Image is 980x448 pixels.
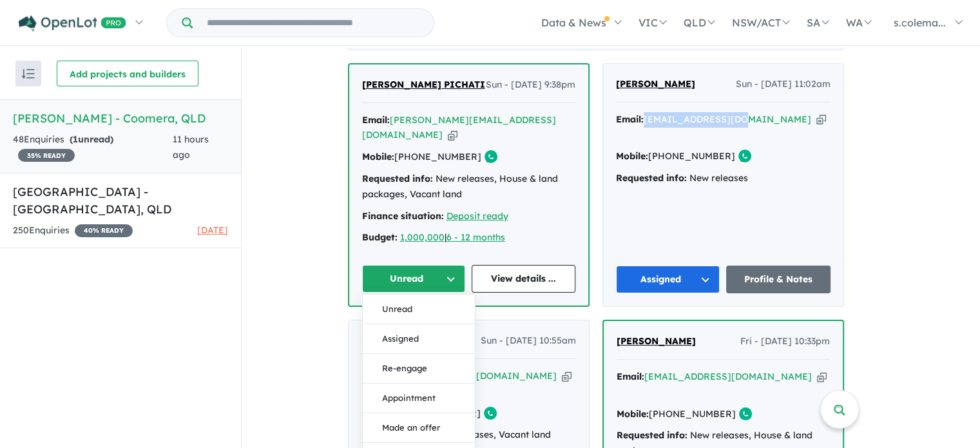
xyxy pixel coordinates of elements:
a: [PHONE_NUMBER] [394,407,481,419]
span: Fri - [DATE] 10:33pm [740,334,830,349]
a: Profile & Notes [726,266,831,293]
a: [EMAIL_ADDRESS][DOMAIN_NAME] [389,370,557,382]
a: [PHONE_NUMBER] [649,408,736,420]
h5: [GEOGRAPHIC_DATA] - [GEOGRAPHIC_DATA] , QLD [13,183,228,218]
strong: Requested info: [362,173,433,184]
strong: Mobile: [361,407,394,419]
a: [PHONE_NUMBER] [648,150,735,162]
strong: Requested info: [616,172,687,184]
div: | [362,230,575,246]
strong: Mobile: [617,408,649,420]
h5: [PERSON_NAME] - Coomera , QLD [13,110,228,127]
a: [PERSON_NAME] [617,334,696,349]
span: Sun - [DATE] 11:02am [736,77,831,92]
a: [PERSON_NAME] [361,333,441,349]
button: Copy [448,128,457,142]
div: New releases, House & land packages, Vacant land [362,171,575,202]
span: Sun - [DATE] 10:55am [481,333,576,349]
button: Assigned [616,266,720,293]
strong: Requested info: [361,429,432,440]
a: [EMAIL_ADDRESS][DOMAIN_NAME] [644,371,812,382]
button: Unread [362,265,466,293]
a: [PHONE_NUMBER] [394,151,481,162]
strong: Email: [362,114,390,126]
span: 35 % READY [18,149,75,162]
div: New releases, Vacant land [361,427,576,443]
span: s.colema... [894,16,946,29]
a: [PERSON_NAME] PICHATI [362,77,485,93]
strong: Requested info: [617,429,687,441]
span: 40 % READY [75,224,133,237]
span: [PERSON_NAME] PICHATI [362,79,485,90]
strong: Email: [616,113,644,125]
a: 6 - 12 months [447,231,505,243]
button: Appointment [363,384,475,413]
strong: Email: [361,370,389,382]
strong: Finance situation: [362,210,444,222]
img: sort.svg [22,69,35,79]
button: Copy [817,370,827,384]
strong: Mobile: [616,150,648,162]
button: Re-engage [363,354,475,384]
strong: Email: [617,371,644,382]
strong: Budget: [362,231,398,243]
button: Unread [363,295,475,324]
strong: Mobile: [362,151,394,162]
a: Deposit ready [447,210,508,222]
input: Try estate name, suburb, builder or developer [195,9,431,37]
button: Copy [816,113,826,126]
strong: ( unread) [70,133,113,145]
img: Openlot PRO Logo White [19,15,126,32]
span: [DATE] [197,224,228,236]
span: [PERSON_NAME] [617,335,696,347]
button: Assigned [363,324,475,354]
span: 11 hours ago [173,133,209,161]
a: View details ... [472,265,575,293]
a: [PERSON_NAME][EMAIL_ADDRESS][DOMAIN_NAME] [362,114,556,141]
span: 1 [73,133,78,145]
div: New releases [616,171,831,186]
span: [PERSON_NAME] [616,78,695,90]
a: [PERSON_NAME] [616,77,695,92]
div: 250 Enquir ies [13,223,133,239]
div: 48 Enquir ies [13,132,173,163]
span: [PERSON_NAME] [361,335,441,346]
button: Made an offer [363,413,475,443]
a: 1,000,000 [400,231,445,243]
button: Copy [562,369,572,383]
span: Sun - [DATE] 9:38pm [486,77,575,93]
a: [EMAIL_ADDRESS][DOMAIN_NAME] [644,113,811,125]
button: Add projects and builders [57,61,198,86]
